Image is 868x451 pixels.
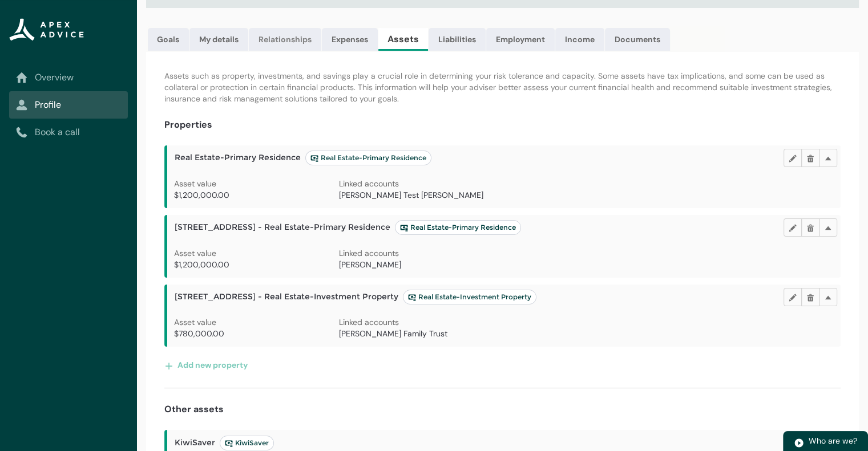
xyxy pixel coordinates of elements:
[9,64,128,146] nav: Sub page
[429,28,486,51] a: Liabilities
[819,218,837,237] button: More
[225,438,269,448] span: KiwiSaver
[486,28,555,51] a: Employment
[310,153,426,162] span: Real Estate-Primary Residence
[819,149,837,167] button: More
[403,290,536,304] lightning-badge: Real Estate-Investment Property
[174,316,339,328] p: Asset value
[16,125,121,139] a: Book a call
[16,98,121,112] a: Profile
[395,220,521,235] lightning-badge: Real Estate-Primary Residence
[339,247,504,259] p: Linked accounts
[175,151,431,165] span: Real Estate-Primary Residence
[378,28,428,51] a: Assets
[794,438,804,448] img: play.svg
[784,149,802,167] button: Edit
[322,28,378,51] a: Expenses
[784,218,802,237] button: Edit
[305,151,431,165] lightning-badge: Real Estate-Primary Residence
[339,259,401,270] span: [PERSON_NAME]
[174,178,339,189] p: Asset value
[175,220,521,235] span: [STREET_ADDRESS] - Real Estate-Primary Residence
[408,292,531,302] span: Real Estate-Investment Property
[164,70,841,104] p: Assets such as property, investments, and savings play a crucial role in determining your risk to...
[164,356,248,374] button: Add new property
[164,403,224,416] h4: Other assets
[339,328,447,339] span: [PERSON_NAME] Family Trust
[339,178,504,189] p: Linked accounts
[819,288,837,306] button: More
[801,149,819,167] button: Delete
[400,223,516,232] span: Real Estate-Primary Residence
[220,436,274,450] lightning-badge: KiwiSaver
[174,190,229,200] span: $1,200,000.00
[164,118,212,132] h4: Properties
[555,28,604,51] a: Income
[189,28,248,51] a: My details
[249,28,321,51] a: Relationships
[605,28,670,51] a: Documents
[339,190,483,200] span: [PERSON_NAME] Test [PERSON_NAME]
[174,247,339,259] p: Asset value
[9,18,84,41] img: Apex Advice Group
[809,436,857,446] span: Who are we?
[175,290,536,304] span: [STREET_ADDRESS] - Real Estate-Investment Property
[801,218,819,237] button: Delete
[174,328,224,339] span: $780,000.00
[801,288,819,306] button: Delete
[784,288,802,306] button: Edit
[148,28,189,51] a: Goals
[339,316,504,328] p: Linked accounts
[174,259,229,270] span: $1,200,000.00
[175,436,274,450] span: KiwiSaver
[16,71,121,84] a: Overview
